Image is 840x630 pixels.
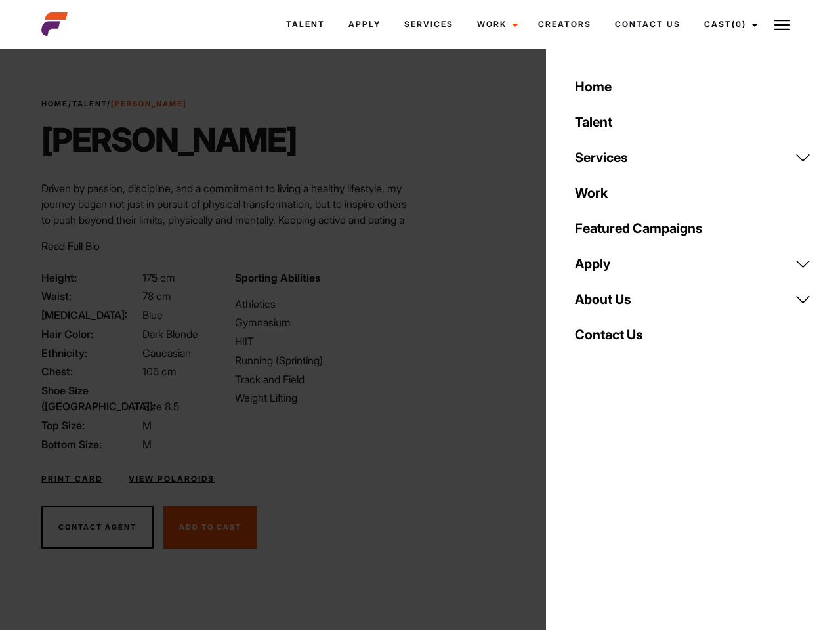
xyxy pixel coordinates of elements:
a: Print Card [41,473,102,485]
span: Blue [142,308,163,322]
span: 175 cm [142,271,175,284]
button: Contact Agent [41,506,154,549]
a: Work [465,7,526,42]
button: Read Full Bio [41,238,100,254]
span: Dark Blonde [142,327,198,341]
span: 105 cm [142,365,177,378]
span: Ethnicity: [41,345,140,361]
li: Track and Field [235,371,412,387]
a: Cast(0) [692,7,766,42]
span: Chest: [41,364,140,379]
span: Caucasian [142,346,191,360]
a: Apply [567,246,819,282]
span: Height: [41,270,140,285]
a: Featured Campaigns [567,211,819,246]
span: Size 8.5 [142,400,179,413]
span: Shoe Size ([GEOGRAPHIC_DATA]): [41,383,140,414]
span: Hair Color: [41,326,140,342]
video: Your browser does not support the video tag. [451,84,770,482]
span: [MEDICAL_DATA]: [41,307,140,323]
a: View Polaroids [129,473,215,485]
h1: [PERSON_NAME] [41,120,297,159]
a: Talent [72,99,107,108]
span: (0) [732,19,746,29]
span: Add To Cast [179,522,241,532]
li: Athletics [235,296,412,312]
span: Read Full Bio [41,240,100,253]
button: Add To Cast [163,506,257,549]
a: Talent [274,7,337,42]
span: M [142,419,152,432]
a: Creators [526,7,603,42]
a: About Us [567,282,819,317]
img: cropped-aefm-brand-fav-22-square.png [41,11,68,37]
strong: Sporting Abilities [235,271,320,284]
a: Services [392,7,465,42]
a: Services [567,140,819,175]
strong: [PERSON_NAME] [111,99,187,108]
li: Gymnasium [235,314,412,330]
span: Waist: [41,288,140,304]
span: Top Size: [41,417,140,433]
span: 78 cm [142,289,171,303]
a: Contact Us [567,317,819,352]
li: Weight Lifting [235,390,412,406]
a: Home [41,99,68,108]
a: Apply [337,7,392,42]
a: Contact Us [603,7,692,42]
span: M [142,438,152,451]
a: Work [567,175,819,211]
a: Home [567,69,819,104]
span: Bottom Size: [41,436,140,452]
p: Driven by passion, discipline, and a commitment to living a healthy lifestyle, my journey began n... [41,180,412,259]
li: Running (Sprinting) [235,352,412,368]
span: / / [41,98,187,110]
a: Talent [567,104,819,140]
li: HIIT [235,333,412,349]
img: Burger icon [774,17,790,33]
